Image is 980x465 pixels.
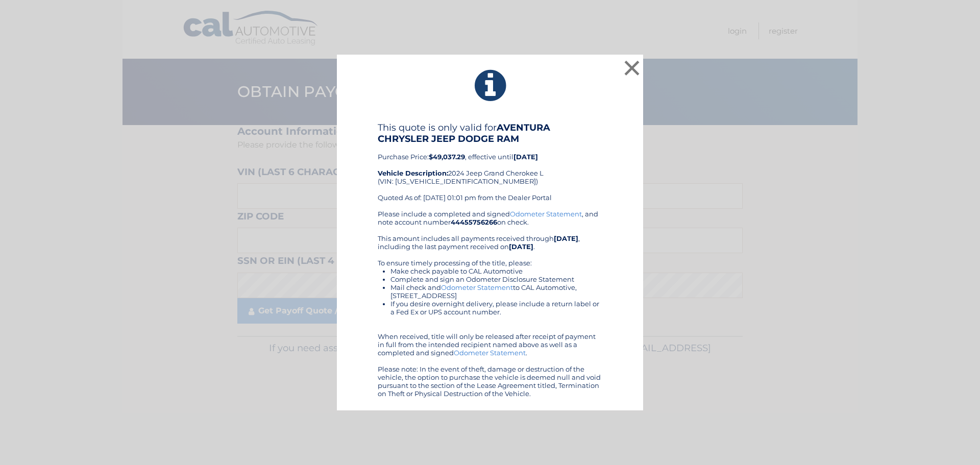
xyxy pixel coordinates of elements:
div: Please include a completed and signed , and note account number on check. This amount includes al... [378,210,602,398]
li: Make check payable to CAL Automotive [390,267,602,275]
li: If you desire overnight delivery, please include a return label or a Fed Ex or UPS account number. [390,300,602,316]
b: [DATE] [513,153,538,161]
a: Odometer Statement [441,283,513,291]
button: × [622,58,642,78]
b: [DATE] [554,234,578,242]
li: Complete and sign an Odometer Disclosure Statement [390,275,602,283]
b: $49,037.29 [429,153,465,161]
b: AVENTURA CHRYSLER JEEP DODGE RAM [378,122,550,144]
h4: This quote is only valid for [378,122,602,144]
a: Odometer Statement [454,349,526,357]
b: 44455756266 [451,218,497,226]
a: Odometer Statement [510,210,582,218]
li: Mail check and to CAL Automotive, [STREET_ADDRESS] [390,283,602,300]
b: [DATE] [509,242,533,251]
div: Purchase Price: , effective until 2024 Jeep Grand Cherokee L (VIN: [US_VEHICLE_IDENTIFICATION_NUM... [378,122,602,210]
strong: Vehicle Description: [378,169,448,177]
